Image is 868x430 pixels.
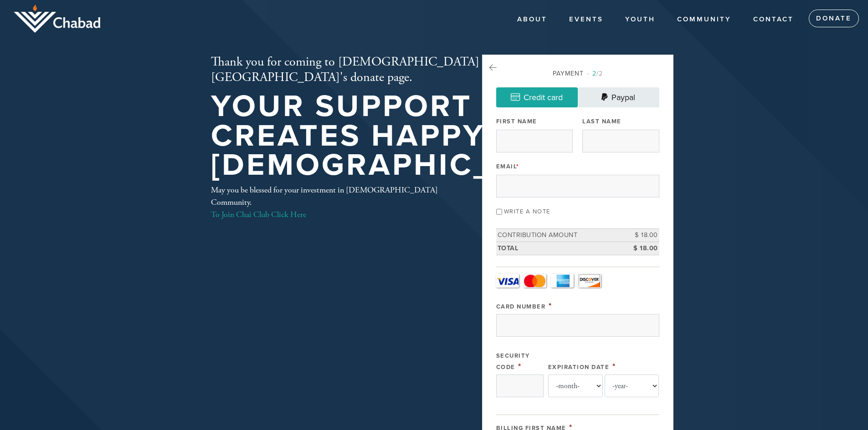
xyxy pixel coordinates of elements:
[496,162,519,171] label: Email
[562,11,610,28] a: Events
[516,163,519,170] span: This field is required.
[578,274,601,288] a: Discover
[496,87,578,107] a: Credit card
[211,209,306,220] a: To Join Chai Club Click Here
[746,11,801,28] a: Contact
[510,11,554,28] a: About
[549,301,552,311] span: This field is required.
[618,242,659,255] td: $ 18.00
[496,117,537,126] label: First Name
[548,374,603,397] select: Expiration Date month
[496,303,546,310] label: Card Number
[211,184,452,221] div: May you be blessed for your investment in [DEMOGRAPHIC_DATA] Community.
[14,5,100,33] img: logo_half.png
[551,274,574,288] a: Amex
[496,352,530,371] label: Security Code
[578,87,659,107] a: Paypal
[496,69,659,78] div: Payment
[612,361,616,371] span: This field is required.
[618,229,659,242] td: $ 18.00
[618,11,662,28] a: YOUTH
[496,242,618,255] td: Total
[496,274,519,288] a: Visa
[504,208,550,215] label: Write a note
[592,70,596,77] span: 2
[496,229,618,242] td: Contribution Amount
[582,117,621,126] label: Last Name
[587,70,603,77] span: /2
[524,274,546,288] a: MasterCard
[518,361,522,371] span: This field is required.
[809,10,859,28] a: Donate
[211,55,602,85] h2: Thank you for coming to [DEMOGRAPHIC_DATA][GEOGRAPHIC_DATA]'s donate page.
[211,92,602,180] h1: Your support creates happy [DEMOGRAPHIC_DATA]!
[670,11,738,28] a: COMMUNITY
[548,364,610,371] label: Expiration Date
[605,374,659,397] select: Expiration Date year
